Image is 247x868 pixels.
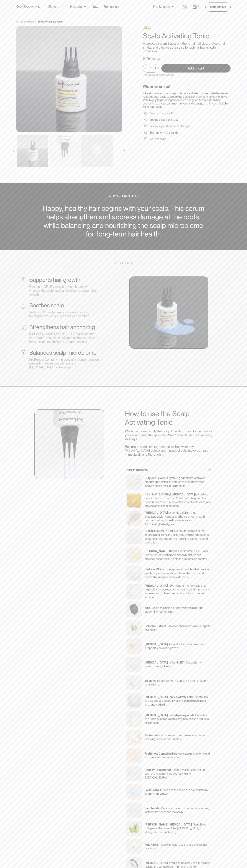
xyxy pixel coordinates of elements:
[145,768,172,772] p: Aquaxyl/Saccharide
[84,5,86,9] img: arrow down
[196,493,197,496] p: :
[144,137,229,141] li: Nourish scalp
[145,643,206,650] p: Essential for follicle health and supporting new hair growth.
[145,734,159,737] p: Probiocin V
[143,32,231,40] h1: Scalp Activating Tonic
[145,511,168,514] p: [MEDICAL_DATA]
[70,5,82,9] div: Haircare
[150,606,151,610] p: :
[144,131,229,134] li: Strengthen hair strands
[23,326,25,330] div: 3
[145,823,206,834] p: Stimulates collagen at the base of the [MEDICAL_DATA] to strengthen hair anchoring.
[175,529,176,533] p: :
[145,511,205,526] p: A gentle exfoliant that simultaneously hydrates and helps smooth rough patches, making it ideal f...
[145,624,166,628] p: Horsetail Extract
[168,643,169,646] p: :
[145,529,210,544] p: A natural ingredient that soothes and calms the skin, reducing the appearance of redness, and sup...
[145,823,192,826] p: [PERSON_NAME][MEDICAL_DATA]
[16,20,34,23] a: All hair products
[125,429,213,456] p: While hair is wet, apply the Scalp Activating Tonic to the base of your scalp using the applicato...
[145,734,205,741] p: Soothes and moisturises scalp while reducing redness and irritation.
[193,4,200,9] a: Open cart
[159,734,160,737] p: :
[145,714,194,717] p: [MEDICAL_DATA] (beta-hydroxy acid)
[145,56,150,61] div: 29
[164,568,165,571] p: :
[39,204,208,238] div: Happy, healthy hair begins with your scalp. This serum helps strengthen and address damage at the...
[145,476,205,487] p: A hydrating agent that improves product application and enhances the delivery of ingredients for ...
[145,66,147,70] div: -
[168,861,169,865] p: :
[145,843,156,846] p: PatcH20
[153,5,170,9] div: The Science
[143,74,174,76] p: Free shipping on orders over $49
[145,679,152,682] p: Silica
[145,549,177,553] p: [PERSON_NAME] Butter
[145,679,208,686] p: Helps strengthen hair, making it more resilient to breakage.
[29,285,100,296] div: Follicusan DP (4%) (a milk protein bioactive) vitalises the scalp and hair follicles to support h...
[145,624,211,632] p: Provides antioxidants and supports hair health.
[23,304,24,308] div: 2
[23,351,24,355] div: 4
[29,310,100,318] div: Probiocin V moisturises and calms the scalp, helping to reduce any redness and irritation.
[145,549,210,560] p: Rich in vitamins A, E, and F, this natural emollient replenishes moisture and provides essential ...
[12,149,14,152] img: arrow left
[145,584,210,599] p: A beta-hydroxy acid that helps cleanse pores, soothe the skin, and improve the appearance of blem...
[62,5,64,9] img: arrow down
[205,2,231,11] a: Start consult
[172,768,172,772] p: :
[168,511,169,514] p: :
[145,695,208,706] p: Gently lifts and exfoliates surface-layer skin cells to reveal soft and renewed skin.
[29,358,100,369] div: ProRenew Complex improves skin barrier function, preventing excessive oiliness and [MEDICAL_DATA]...
[29,276,80,283] h2: Supports hair growth
[161,64,231,73] input: Add to cart
[143,42,231,53] p: A targeted serum that strengthens hair follicles, protects hair shafts, and balances the scalp fo...
[162,788,163,792] p: :
[194,695,194,699] p: :
[143,92,231,109] div: Like skincare for your scalp. This concentrated hair serum balances and restores your scalp to cr...
[144,124,229,128] li: Protect against hair shaft damage
[166,624,167,628] p: :
[159,807,160,810] p: :
[145,861,168,865] p: [MEDICAL_DATA]
[197,4,200,8] div: 0
[37,20,63,23] div: Scalp Activating Tonic
[126,468,148,472] h3: Hero ingredients
[145,568,209,579] p: Fine, spherical particles that provide gentle physical exfoliation without the discomfort caused ...
[113,261,134,265] div: THE SCIENCE
[29,349,96,356] h2: Balances scalp microbiome
[144,112,229,115] li: Support hair growth
[23,278,24,282] div: 1
[145,752,170,755] p: ProRenew Complex
[165,476,166,480] p: :
[145,493,196,496] p: Vitamin C (3-O-Ethyl [MEDICAL_DATA])
[143,85,231,89] div: What’s not to love?
[194,714,195,717] p: :
[109,194,138,198] div: WHY WE MADE THIS
[185,661,185,664] p: :
[143,26,151,30] div: NEW
[123,149,125,152] img: arrow right
[29,332,100,344] div: [PERSON_NAME][MEDICAL_DATA] (olive stem cell extract) stimulates collagen at the hair follicle’s ...
[125,409,213,426] h2: How to use the Scalp Activating Tonic
[144,118,229,122] li: Soothe scalp sensitivity
[145,843,207,850] p: Intensely moisturises the scalp for barrier protection.
[192,823,193,826] p: :
[152,57,160,61] div: (100ml)
[145,584,175,587] p: [MEDICAL_DATA] (2%)
[35,20,36,23] div: /
[16,4,40,10] img: Software Logo
[145,606,150,610] p: Zinc
[145,643,168,646] p: [MEDICAL_DATA]
[145,476,165,480] p: Butylene Glycol
[145,568,164,571] p: Hydrated Silica
[145,695,194,699] p: [MEDICAL_DATA] (poly-hydroxy acid)
[29,324,95,331] h2: Strengthens hair anchoring
[143,56,145,61] div: $
[29,302,64,309] h2: Soothes scalp
[145,788,162,792] p: Follicusan DP
[145,807,159,810] p: Saccharide
[145,606,203,613] p: Aids in maintaining healthy hair follicles and preventing hair thinning.
[145,788,208,796] p: Vitalises the scalp and hair follicles to support hair growth.
[145,768,206,779] p: Deeply moisturises the top layer of the scalp to reduce flaking and [MEDICAL_DATA].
